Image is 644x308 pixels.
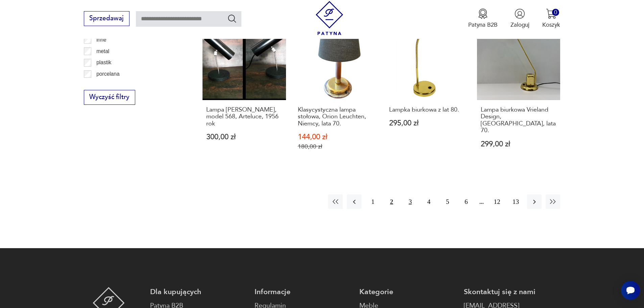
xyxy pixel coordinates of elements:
[206,134,282,141] p: 300,00 zł
[202,17,286,166] a: KlasykLampa Gino Safratti, model 568, Arteluce, 1956 rokLampa [PERSON_NAME], model 568, Arteluce,...
[481,106,557,134] h3: Lampa biurkowa Vrieland Design, [GEOGRAPHIC_DATA], lata 70.
[385,17,469,166] a: Lampka biurkowa z lat 80.Lampka biurkowa z lat 80.295,00 zł
[440,194,455,209] button: 5
[515,8,525,19] img: Ikonka użytkownika
[96,81,113,90] p: porcelit
[464,287,560,297] p: Skontaktuj się z nami
[96,47,109,56] p: metal
[227,14,237,23] button: Szukaj
[477,17,560,166] a: Lampa biurkowa Vrieland Design, Holandia, lata 70.Lampa biurkowa Vrieland Design, [GEOGRAPHIC_DAT...
[298,134,374,141] p: 144,00 zł
[468,8,498,29] button: Patyna B2B
[552,9,559,16] div: 0
[298,143,374,150] p: 180,00 zł
[542,8,560,29] button: 0Koszyk
[84,16,129,22] a: Sprzedawaj
[96,58,111,67] p: plastik
[542,21,560,29] p: Koszyk
[294,17,378,166] a: SaleKlasycystyczna lampa stołowa, Orion Leuchten, Niemcy, lata 70.Klasycystyczna lampa stołowa, O...
[96,35,106,44] p: inne
[365,194,380,209] button: 1
[546,8,556,19] img: Ikona koszyka
[510,21,529,29] p: Zaloguj
[298,106,374,127] h3: Klasycystyczna lampa stołowa, Orion Leuchten, Niemcy, lata 70.
[150,287,246,297] p: Dla kupujących
[206,106,282,127] h3: Lampa [PERSON_NAME], model 568, Arteluce, 1956 rok
[96,70,120,78] p: porcelana
[481,141,557,148] p: 299,00 zł
[478,8,488,19] img: Ikona medalu
[490,194,504,209] button: 12
[403,194,418,209] button: 3
[510,8,529,29] button: Zaloguj
[84,11,129,26] button: Sprzedawaj
[389,120,465,127] p: 295,00 zł
[255,287,351,297] p: Informacje
[459,194,473,209] button: 6
[508,194,523,209] button: 13
[384,194,399,209] button: 2
[389,106,465,113] h3: Lampka biurkowa z lat 80.
[312,1,347,35] img: Patyna - sklep z meblami i dekoracjami vintage
[468,21,498,29] p: Patyna B2B
[621,281,640,300] iframe: Smartsupp widget button
[468,8,498,29] a: Ikona medaluPatyna B2B
[359,287,456,297] p: Kategorie
[422,194,436,209] button: 4
[84,90,135,105] button: Wyczyść filtry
